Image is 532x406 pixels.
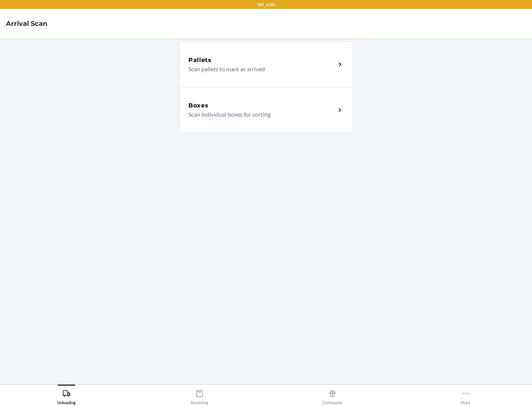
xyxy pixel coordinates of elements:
a: BoxesScan individual boxes for sorting [179,87,353,133]
h5: Pallets [188,56,212,65]
div: Unloading [57,386,76,405]
div: More [461,386,470,405]
p: TST_LOG [257,1,275,8]
button: More [399,385,532,405]
a: PalletsScan pallets to mark as arrived [179,41,353,87]
div: Receiving [191,386,208,405]
h4: Arrival Scan [6,19,47,28]
h5: Boxes [188,101,209,110]
button: Outbounds [266,385,399,405]
p: Scan pallets to mark as arrived [188,65,330,73]
div: Outbounds [323,386,342,405]
p: Scan individual boxes for sorting [188,110,330,119]
button: Receiving [133,385,266,405]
